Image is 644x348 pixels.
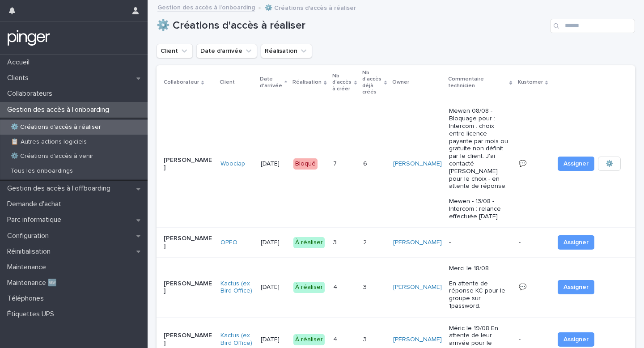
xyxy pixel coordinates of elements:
div: Bloqué [293,158,318,170]
tr: [PERSON_NAME]Kactus (ex Bird Office) [DATE]À réaliser44 33 [PERSON_NAME] Merci le 18/08 En attent... [157,257,635,317]
a: Kactus (ex Bird Office) [220,332,254,347]
p: 2 [363,237,369,246]
p: Merci le 18/08 En attente de réponse KC pour le groupe sur 1password. [449,265,511,310]
p: ⚙️ Créations d'accès à réaliser [4,123,108,131]
button: Assigner [558,332,594,347]
p: ⚙️ Créations d'accès à réaliser [265,2,356,12]
span: Assigner [563,238,589,247]
p: Parc informatique [4,216,68,224]
p: [PERSON_NAME] [164,235,213,250]
p: Maintenance [4,263,53,272]
div: À réaliser [293,282,325,293]
p: [DATE] [261,336,287,344]
p: Owner [392,77,409,87]
a: 💬 [519,284,526,290]
tr: [PERSON_NAME]Wooclap [DATE]Bloqué77 66 [PERSON_NAME] Mewen 08/08 - Bloquage pour : Intercom : cho... [157,100,635,228]
p: 3 [363,282,369,291]
p: 3 [363,334,369,344]
p: 3 [333,237,339,246]
a: Kactus (ex Bird Office) [220,280,254,295]
p: [DATE] [261,239,287,246]
button: Date d'arrivée [196,44,257,58]
span: ⚙️ [606,159,613,168]
p: Collaborateurs [4,89,59,98]
p: [DATE] [261,284,287,291]
a: [PERSON_NAME] [393,336,442,344]
p: Nb d'accès déjà créés [362,68,382,98]
a: Gestion des accès à l’onboarding [157,2,255,12]
p: Demande d'achat [4,200,68,208]
p: Téléphones [4,294,51,303]
p: Client [220,77,235,87]
input: Search [550,19,635,33]
span: Assigner [563,283,589,292]
p: 4 [333,334,339,344]
a: OPEO [220,239,237,246]
a: Wooclap [220,160,245,168]
p: 7 [333,158,339,168]
p: Date d'arrivée [260,74,282,91]
p: Gestion des accès à l’onboarding [4,106,116,114]
a: [PERSON_NAME] [393,239,442,246]
p: - [519,237,522,246]
p: Réinitialisation [4,247,58,256]
p: - [519,334,522,344]
p: Kustomer [518,77,543,87]
button: Réalisation [261,44,312,58]
button: Assigner [558,280,594,294]
p: 4 [333,282,339,291]
p: Commentaire technicien [448,74,507,91]
p: Collaborateur [164,77,199,87]
p: Tous les onboardings [4,167,80,175]
p: 📋 Autres actions logiciels [4,138,94,146]
p: Gestion des accès à l’offboarding [4,184,118,193]
p: Nb d'accès à créer [332,71,352,94]
button: Client [157,44,193,58]
p: [DATE] [261,160,287,168]
p: [PERSON_NAME] [164,332,213,347]
p: ⚙️ Créations d'accès à venir [4,153,101,160]
div: À réaliser [293,237,325,248]
p: Réalisation [292,77,322,87]
p: [PERSON_NAME] [164,280,213,295]
a: [PERSON_NAME] [393,284,442,291]
p: 6 [363,158,369,168]
img: mTgBEunGTSyRkCgitkcU [7,29,51,47]
span: Assigner [563,159,589,168]
p: Étiquettes UPS [4,310,61,318]
span: Assigner [563,335,589,344]
p: Clients [4,74,36,82]
a: [PERSON_NAME] [393,160,442,168]
p: Accueil [4,58,37,67]
p: Maintenance 🆕 [4,279,64,287]
button: Assigner [558,235,594,250]
h1: ⚙️ Créations d'accès à réaliser [157,19,547,32]
p: - [449,239,511,246]
p: [PERSON_NAME] [164,157,213,172]
button: ⚙️ [598,157,621,171]
button: Assigner [558,157,594,171]
a: 💬 [519,161,526,167]
p: Configuration [4,232,56,240]
tr: [PERSON_NAME]OPEO [DATE]À réaliser33 22 [PERSON_NAME] --- Assigner [157,228,635,258]
div: À réaliser [293,334,325,345]
p: Mewen 08/08 - Bloquage pour : Intercom : choix entre licence payante par mois ou gratuite non déf... [449,107,511,220]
